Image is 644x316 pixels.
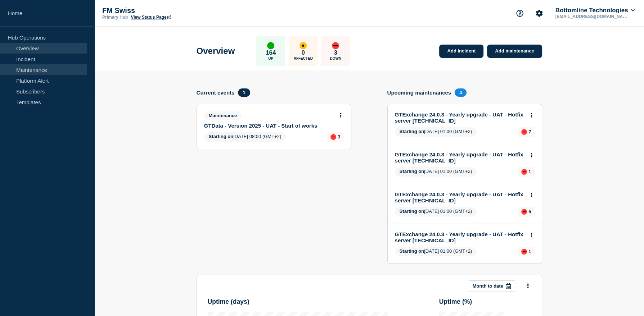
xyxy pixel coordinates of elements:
a: GTData - Version 2025 - UAT - Start of works [204,123,334,129]
div: down [330,134,336,140]
p: 1 [528,169,531,174]
h4: Current events [197,90,235,96]
span: Starting on [400,248,424,254]
span: 4 [455,88,467,97]
div: affected [300,42,307,49]
p: [EMAIL_ADDRESS][DOMAIN_NAME] [554,14,629,19]
span: [DATE] 01:00 (GMT+2) [395,167,477,177]
span: Starting on [209,134,234,139]
p: FM Swiss [102,6,246,15]
a: View Status Page [131,15,171,20]
p: 7 [528,129,531,134]
div: down [521,209,527,215]
p: 164 [266,49,276,56]
a: GTExchange 24.0.3 - Yearly upgrade - UAT - Hotfix server [TECHNICAL_ID] [395,231,525,243]
span: Maintenance [204,111,242,120]
div: down [521,249,527,255]
h1: Overview [197,46,235,56]
p: Up [268,56,273,60]
button: Month to date [469,280,515,292]
p: 0 [302,49,305,56]
a: Add maintenance [487,45,542,58]
div: down [332,42,339,49]
div: down [521,129,527,135]
span: [DATE] 01:00 (GMT+2) [395,247,477,256]
h3: Uptime ( % ) [439,298,472,306]
button: Bottomline Technologies [554,7,636,14]
a: Add incident [439,45,483,58]
div: down [521,169,527,175]
a: GTExchange 24.0.3 - Yearly upgrade - UAT - Hotfix server [TECHNICAL_ID] [395,191,525,203]
a: GTExchange 24.0.3 - Yearly upgrade - UAT - Hotfix server [TECHNICAL_ID] [395,151,525,164]
p: Down [330,56,341,60]
p: Month to date [473,283,503,289]
h3: Uptime ( days ) [208,298,249,306]
span: Starting on [400,209,424,214]
div: up [267,42,274,49]
span: Starting on [400,169,424,174]
span: [DATE] 01:00 (GMT+2) [395,127,477,137]
p: Affected [294,56,313,60]
p: 5 [528,209,531,214]
p: 3 [338,134,340,139]
span: [DATE] 08:00 (GMT+2) [204,132,286,142]
a: GTExchange 24.0.3 - Yearly upgrade - UAT - Hotfix server [TECHNICAL_ID] [395,111,525,124]
button: Account settings [532,6,547,21]
p: 3 [334,49,337,56]
span: 1 [238,88,250,97]
h4: Upcoming maintenances [387,90,451,96]
span: [DATE] 01:00 (GMT+2) [395,207,477,216]
button: Support [512,6,527,21]
p: Primary Hub [102,15,128,20]
span: Starting on [400,129,424,134]
p: 1 [528,249,531,254]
